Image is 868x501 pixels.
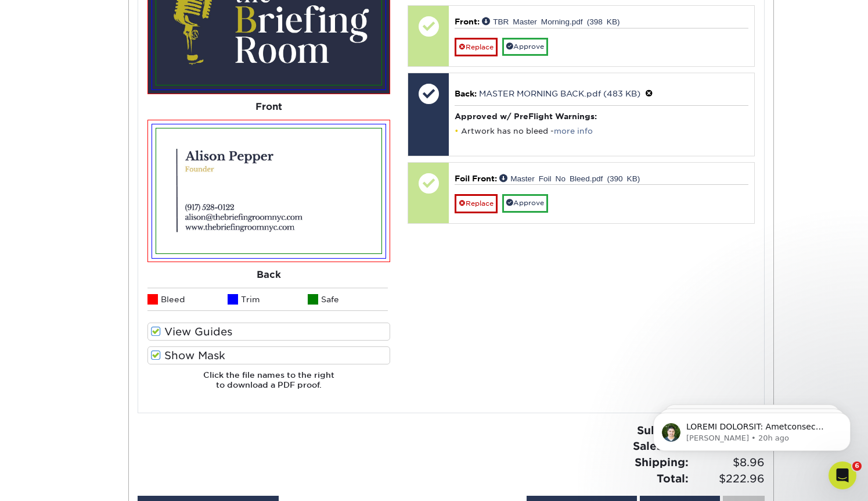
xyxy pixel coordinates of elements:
[482,17,620,25] a: TBR Master Morning.pdf (398 KB)
[455,38,498,56] a: Replace
[633,439,689,452] strong: Sales Tax:
[479,89,640,98] a: MASTER MORNING BACK.pdf (483 KB)
[147,370,390,399] h6: Click the file names to the right to download a PDF proof.
[147,323,390,341] label: View Guides
[852,461,862,471] span: 6
[455,174,497,183] span: Foil Front:
[635,456,689,468] strong: Shipping:
[502,38,548,56] a: Approve
[502,194,548,212] a: Approve
[829,461,856,489] iframe: Intercom live chat
[147,288,228,311] li: Bleed
[636,388,868,470] iframe: Intercom notifications message
[455,194,498,213] a: Replace
[147,262,390,288] div: Back
[657,472,689,485] strong: Total:
[554,127,593,135] a: more info
[455,17,480,26] span: Front:
[147,94,390,120] div: Front
[692,471,765,487] span: $222.96
[455,126,748,136] li: Artwork has no bleed -
[51,45,200,55] p: Message from Matthew, sent 20h ago
[499,174,640,182] a: Master Foil No Bleed.pdf (390 KB)
[308,288,388,311] li: Safe
[455,112,748,121] h4: Approved w/ PreFlight Warnings:
[228,288,308,311] li: Trim
[455,89,477,98] span: Back:
[147,346,390,364] label: Show Mask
